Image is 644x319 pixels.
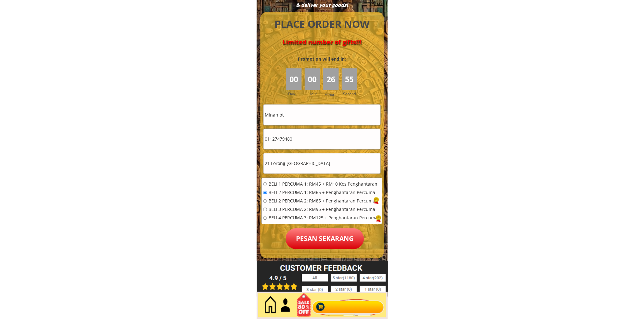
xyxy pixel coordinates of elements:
[264,129,380,149] input: Telefon
[264,153,380,174] input: Alamat
[269,191,378,195] span: BELI 2 PERCUMA 1: RM65 + Penghantaran Percuma
[286,228,364,249] p: Pesan sekarang
[343,91,359,97] h3: Second
[264,105,380,125] input: Nama
[268,17,377,31] h4: PLACE ORDER NOW
[269,207,378,212] span: BELI 3 PERCUMA 2: RM95 + Penghantaran Percuma
[287,56,357,62] h3: Promotion will end in:
[324,92,338,97] h3: Minute
[308,91,322,97] h3: Hour
[288,91,304,97] h3: Day
[269,216,378,220] span: BELI 4 PERCUMA 3: RM125 + Penghantaran Percuma
[268,38,377,46] h4: Limited number of gifts!!!
[269,199,378,203] span: BELI 2 PERCUMA 2: RM85 + Penghantaran Percuma
[269,182,378,187] span: BELI 1 PERCUMA 1: RM45 + RM10 Kos Penghantaran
